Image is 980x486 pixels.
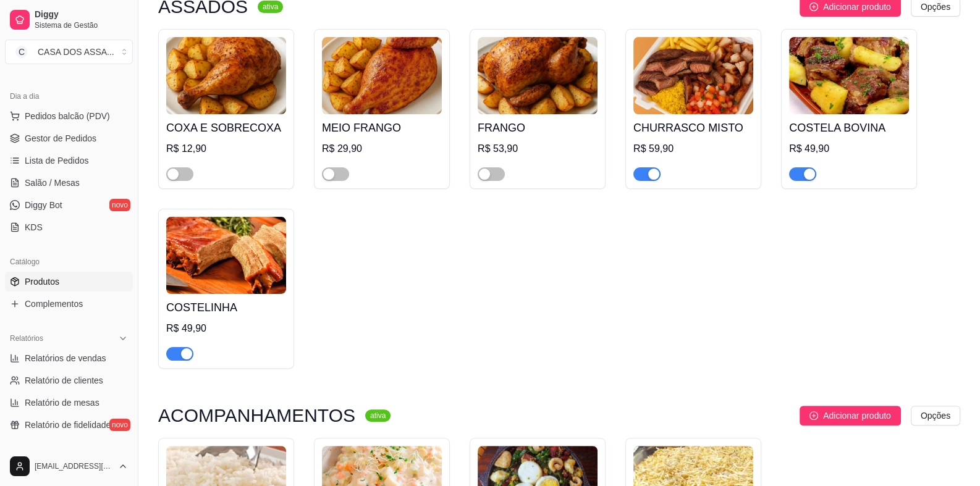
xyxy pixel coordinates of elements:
h4: COXA E SOBRECOXA [166,119,286,136]
span: Relatório de mesas [25,396,99,409]
div: Catálogo [5,252,133,272]
h4: COSTELINHA [166,299,286,316]
a: Lista de Pedidos [5,151,133,170]
span: Sistema de Gestão [35,20,128,30]
div: CASA DOS ASSA ... [38,46,114,58]
h4: COSTELA BOVINA [789,119,909,136]
span: Gestor de Pedidos [25,132,96,145]
a: Complementos [5,294,133,314]
div: R$ 49,90 [166,321,286,336]
img: product-image [789,37,909,114]
span: Lista de Pedidos [25,154,89,167]
span: Pedidos balcão (PDV) [25,110,110,122]
button: Pedidos balcão (PDV) [5,106,133,126]
a: Salão / Mesas [5,173,133,193]
a: Gestor de Pedidos [5,128,133,148]
sup: ativa [258,1,283,13]
h4: CHURRASCO MISTO [633,119,753,136]
button: [EMAIL_ADDRESS][DOMAIN_NAME] [5,451,133,481]
span: [EMAIL_ADDRESS][DOMAIN_NAME] [35,461,113,471]
span: plus-circle [809,2,818,11]
span: C [15,46,28,58]
div: Dia a dia [5,86,133,106]
sup: ativa [365,409,391,422]
span: Relatório de clientes [25,374,103,387]
h4: MEIO FRANGO [322,119,442,136]
span: plus-circle [809,411,818,420]
a: Produtos [5,272,133,291]
h4: FRANGO [478,119,598,136]
span: Salão / Mesas [25,177,80,189]
a: Relatório de mesas [5,393,133,413]
img: product-image [478,37,598,114]
img: product-image [322,37,442,114]
span: KDS [25,221,43,233]
span: Relatório de fidelidade [25,419,111,431]
span: Adicionar produto [823,409,891,422]
span: Opções [921,409,950,422]
a: Relatórios de vendas [5,348,133,368]
img: product-image [166,37,286,114]
div: R$ 59,90 [633,141,753,156]
a: Relatório de fidelidadenovo [5,415,133,435]
span: Relatórios de vendas [25,352,106,364]
span: Produtos [25,275,59,288]
span: Relatórios [10,333,43,343]
a: KDS [5,217,133,237]
a: Diggy Botnovo [5,195,133,215]
a: Relatório de clientes [5,371,133,390]
div: R$ 49,90 [789,141,909,156]
div: R$ 12,90 [166,141,286,156]
h3: ACOMPANHAMENTOS [158,408,355,423]
span: Complementos [25,298,83,310]
button: Select a team [5,40,133,64]
div: R$ 53,90 [478,141,598,156]
button: Adicionar produto [800,406,901,425]
img: product-image [166,217,286,294]
span: Diggy [35,9,128,20]
a: DiggySistema de Gestão [5,5,133,35]
img: product-image [633,37,753,114]
span: Diggy Bot [25,199,62,211]
div: R$ 29,90 [322,141,442,156]
button: Opções [911,406,960,425]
